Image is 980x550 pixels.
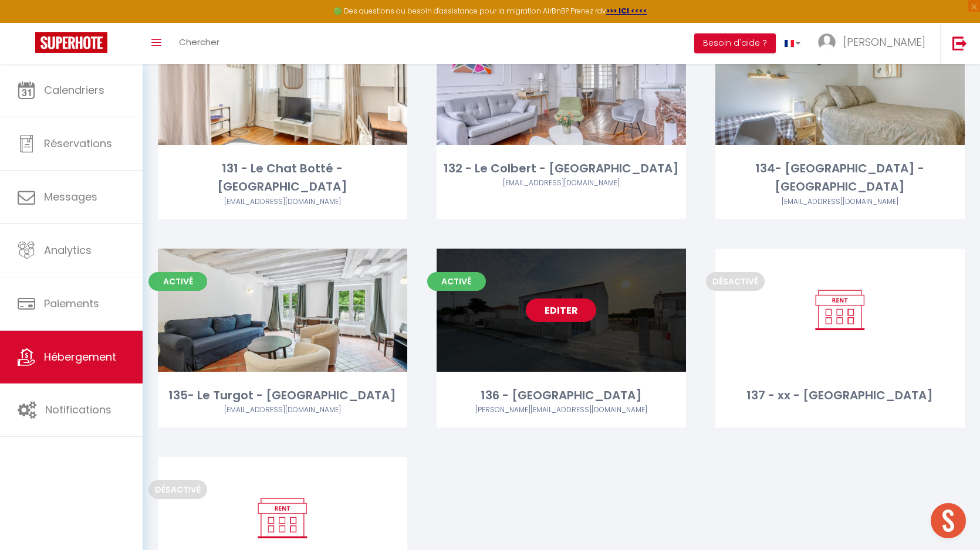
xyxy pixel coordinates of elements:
[818,33,836,51] img: ...
[45,402,111,417] span: Notifications
[44,83,104,97] span: Calendriers
[44,136,112,151] span: Réservations
[809,23,940,64] a: ... [PERSON_NAME]
[437,386,686,405] div: 136 - [GEOGRAPHIC_DATA]
[44,296,99,311] span: Paiements
[715,196,965,208] div: Airbnb
[44,349,116,364] span: Hébergement
[170,23,228,64] a: Chercher
[148,272,207,291] span: Activé
[706,272,765,291] span: Désactivé
[437,405,686,416] div: Airbnb
[952,36,967,50] img: logout
[715,159,965,196] div: 134- [GEOGRAPHIC_DATA] - [GEOGRAPHIC_DATA]
[437,178,686,189] div: Airbnb
[606,6,647,16] a: >>> ICI <<<<
[158,159,407,196] div: 131 - Le Chat Botté - [GEOGRAPHIC_DATA]
[843,35,925,49] span: [PERSON_NAME]
[931,503,966,538] div: Ouvrir le chat
[427,272,486,291] span: Activé
[158,405,407,416] div: Airbnb
[44,189,97,204] span: Messages
[694,33,776,53] button: Besoin d'aide ?
[437,159,686,178] div: 132 - Le Colbert - [GEOGRAPHIC_DATA]
[715,386,965,405] div: 137 - xx - [GEOGRAPHIC_DATA]
[44,243,92,257] span: Analytics
[158,196,407,208] div: Airbnb
[158,386,407,405] div: 135- Le Turgot - [GEOGRAPHIC_DATA]
[35,32,107,53] img: Super Booking
[148,480,207,499] span: Désactivé
[179,36,219,48] span: Chercher
[526,298,596,322] a: Editer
